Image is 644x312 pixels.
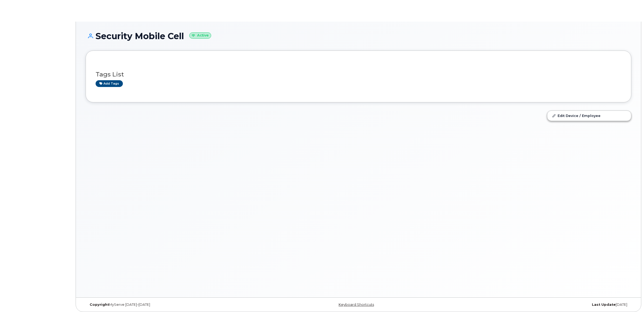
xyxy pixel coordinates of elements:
[96,80,123,87] a: Add tags
[547,111,631,120] a: Edit Device / Employee
[592,303,616,307] strong: Last Update
[86,303,268,307] div: MyServe [DATE]–[DATE]
[90,303,109,307] strong: Copyright
[86,31,631,41] h1: Security Mobile Cell
[449,303,631,307] div: [DATE]
[189,32,211,39] small: Active
[96,71,621,78] h3: Tags List
[339,303,374,307] a: Keyboard Shortcuts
